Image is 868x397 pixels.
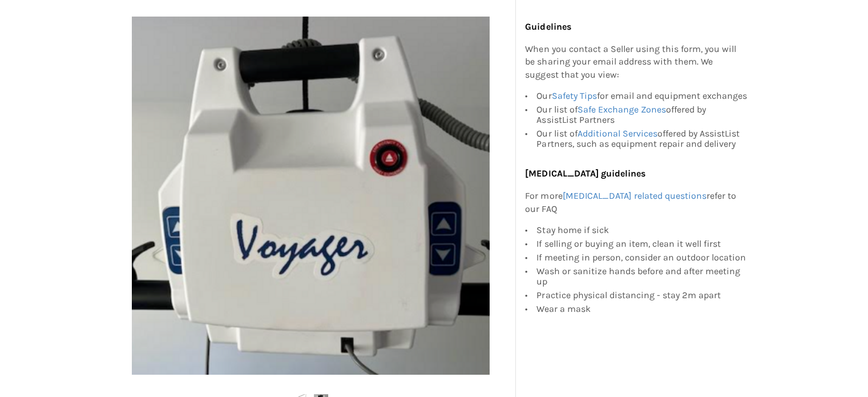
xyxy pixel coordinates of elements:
[536,237,748,251] div: If selling or buying an item, clean it well first
[525,168,645,179] b: [MEDICAL_DATA] guidelines
[536,288,748,302] div: Practice physical distancing - stay 2m apart
[525,43,748,82] p: When you contact a Seller using this form, you will be sharing your email address with them. We s...
[536,127,748,149] div: Our list of offered by AssistList Partners, such as equipment repair and delivery
[536,302,748,314] div: Wear a mask
[577,104,665,115] a: Safe Exchange Zones
[551,90,596,101] a: Safety Tips
[536,264,748,288] div: Wash or sanitize hands before and after meeting up
[525,21,571,32] b: Guidelines
[536,103,748,127] div: Our list of offered by AssistList Partners
[536,91,748,103] div: Our for email and equipment exchanges
[577,128,657,139] a: Additional Services
[536,251,748,264] div: If meeting in person, consider an outdoor location
[562,190,706,201] a: [MEDICAL_DATA] related questions
[536,225,748,237] div: Stay home if sick
[132,17,490,375] img: fst-300 (free standing track) & hoist voyager portable 9800009 in qualicum beach , bc-mechanical ...
[525,190,748,216] p: For more refer to our FAQ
